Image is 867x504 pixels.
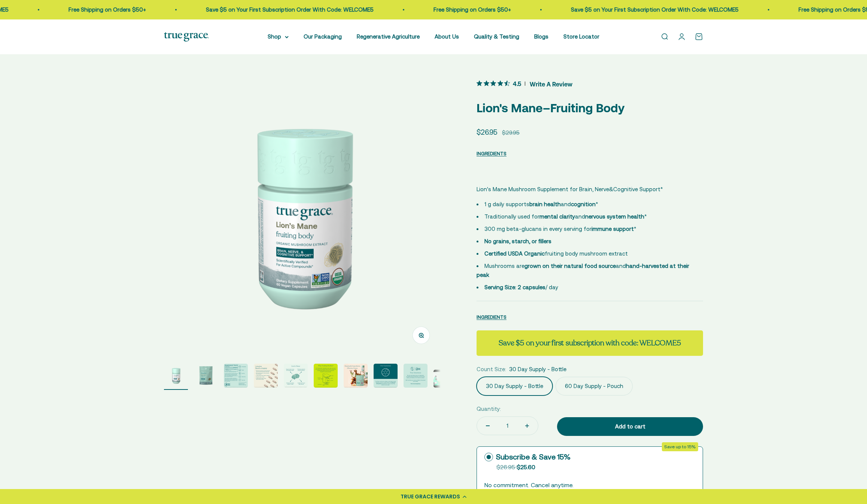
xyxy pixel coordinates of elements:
[613,185,660,194] span: Cognitive Support
[164,364,188,388] img: Lion's Mane Mushroom Supplement for Brain, Nerve&Cognitive Support* 1 g daily supports brain heal...
[477,365,506,374] legend: Count Size:
[477,404,501,413] label: Quantity:
[474,33,519,40] a: Quality & Testing
[435,33,459,40] a: About Us
[516,417,538,435] button: Increase quantity
[484,238,551,244] strong: No grains, starch, or fillers
[477,98,703,117] p: Lion's Mane–Fruiting Body
[477,249,703,258] li: fruiting body mushroom extract
[477,78,572,89] button: 4.5 out 5 stars rating in total 12 reviews. Jump to reviews.
[477,312,506,321] button: INGREDIENTS
[284,364,308,390] button: Go to item 5
[164,364,188,390] button: Go to item 1
[374,364,398,388] img: True Grace mushrooms undergo a multi-step hot water extraction process to create extracts with 25...
[224,364,248,388] img: Try Grvae full-spectrum mushroom extracts are crafted with intention. We start with the fruiting ...
[404,364,428,388] img: We work with Alkemist Labs, an independent, accredited botanical testing lab, to test the purity,...
[268,32,289,41] summary: Shop
[571,201,596,207] strong: cognition
[539,213,575,220] strong: mental clarity
[484,284,545,290] strong: Serving Size: 2 capsules
[484,201,598,207] span: 1 g daily supports and *
[484,213,647,220] span: Traditionally used for and *
[509,365,566,374] span: 30 Day Supply - Bottle
[344,364,368,390] button: Go to item 7
[357,33,420,40] a: Regenerative Agriculture
[224,364,248,390] button: Go to item 3
[477,186,609,192] span: Lion's Mane Mushroom Supplement for Brain, Nerve
[499,338,681,348] strong: Save $5 on your first subscription with code: WELCOME5
[314,364,338,388] img: The "fruiting body" (typically the stem, gills, and cap of the mushroom) has higher levels of act...
[557,417,703,436] button: Add to cart
[433,370,457,390] button: Go to item 10
[513,79,521,87] span: 4.5
[524,263,616,269] strong: grown on their natural food source
[254,364,278,390] button: Go to item 4
[484,250,545,257] strong: Certified USDA Organic
[404,364,428,390] button: Go to item 9
[529,201,561,207] strong: brain health
[477,314,506,320] span: INGREDIENTS
[484,226,636,232] span: 300 mg beta-glucans in every serving for *
[477,149,506,158] button: INGREDIENTS
[206,5,374,14] p: Save $5 on Your First Subscription Order With Code: WELCOME5
[284,364,308,388] img: Support brain, nerve, and cognitive health* Third part tested for purity and potency Fruiting bod...
[591,226,634,232] strong: immune support
[530,78,572,89] span: Write A Review
[477,283,703,292] li: / day
[477,263,689,278] span: Mushrooms are and
[304,33,342,40] a: Our Packaging
[477,417,499,435] button: Decrease quantity
[534,33,548,40] a: Blogs
[194,364,218,390] button: Go to item 2
[194,364,218,388] img: Lion's Mane Mushroom Supplement for Brain, Nerve&Cognitive Support* - 1 g daily supports brain he...
[344,364,368,388] img: Meaningful Ingredients. Effective Doses.
[502,128,520,137] compare-at-price: $29.95
[563,33,599,40] a: Store Locator
[609,185,613,194] span: &
[477,126,498,138] sale-price: $26.95
[69,6,146,13] a: Free Shipping on Orders $50+
[585,213,644,220] strong: nervous system health
[401,493,460,501] div: TRUE GRACE REWARDS
[572,422,688,431] div: Add to cart
[314,364,338,390] button: Go to item 6
[254,364,278,388] img: - Mushrooms are grown on their natural food source and hand-harvested at their peak - 250 mg beta...
[477,151,506,156] span: INGREDIENTS
[164,78,441,355] img: Lion's Mane Mushroom Supplement for Brain, Nerve&Cognitive Support* 1 g daily supports brain heal...
[571,5,739,14] p: Save $5 on Your First Subscription Order With Code: WELCOME5
[374,364,398,390] button: Go to item 8
[433,6,511,13] a: Free Shipping on Orders $50+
